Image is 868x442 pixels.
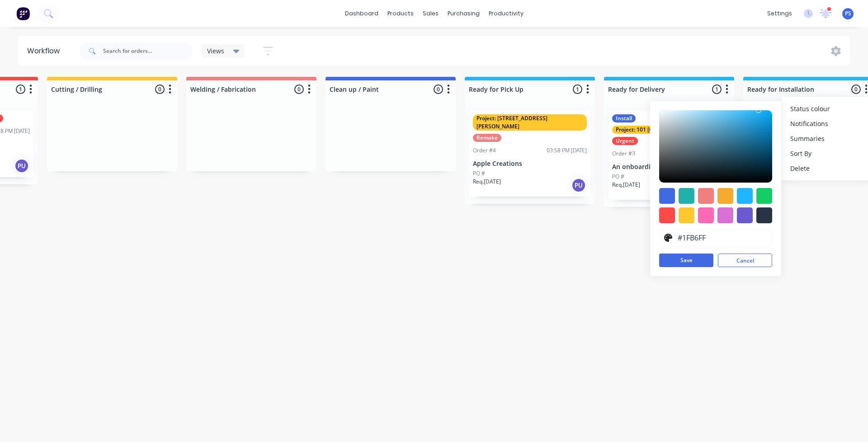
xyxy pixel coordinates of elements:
div: InstallProject: 101 [GEOGRAPHIC_DATA]UrgentOrder #303:58 PM [DATE]An onboardingPO #Req.[DATE]Del [609,111,730,200]
p: PO # [612,173,624,181]
div: #f08080 [698,188,714,204]
div: #ff69b4 [698,207,714,223]
div: #20b2aa [679,188,694,204]
div: Project: [STREET_ADDRESS][PERSON_NAME]RemakeOrder #403:58 PM [DATE]Apple CreationsPO #Req.[DATE]PU [469,111,590,197]
div: Project: 101 [GEOGRAPHIC_DATA] [612,126,706,134]
div: #6a5acd [737,207,753,223]
p: PO # [473,169,485,178]
div: products [383,7,418,20]
div: #ff4949 [659,207,675,223]
button: Save [659,254,713,267]
div: settings [763,7,797,20]
div: #da70d6 [717,207,733,223]
div: #f6ab2f [717,188,733,204]
div: #13ce66 [756,188,772,204]
div: Order #3 [612,150,635,158]
p: Req. [DATE] [612,181,640,189]
div: #4169e1 [659,188,675,204]
span: Views [207,46,224,56]
div: Install [612,114,636,122]
div: Project: [STREET_ADDRESS][PERSON_NAME] [473,114,587,131]
div: Order #4 [473,146,496,155]
div: purchasing [443,7,484,20]
p: An onboarding [612,163,726,171]
div: Workflow [27,46,64,56]
input: Search for orders... [103,42,193,60]
button: Cancel [718,254,772,267]
span: Status colour [790,104,830,113]
div: PU [14,159,29,173]
p: Apple Creations [473,160,587,168]
img: Factory [16,7,30,20]
div: PU [571,178,586,193]
p: Req. [DATE] [473,178,501,186]
div: Urgent [612,137,638,145]
div: Remake [473,134,501,142]
div: productivity [484,7,528,20]
div: #ffc82c [679,207,694,223]
div: #1fb6ff [737,188,753,204]
div: sales [418,7,443,20]
span: PS [845,9,851,18]
div: #273444 [756,207,772,223]
a: dashboard [340,7,383,20]
div: 03:58 PM [DATE] [547,146,587,155]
